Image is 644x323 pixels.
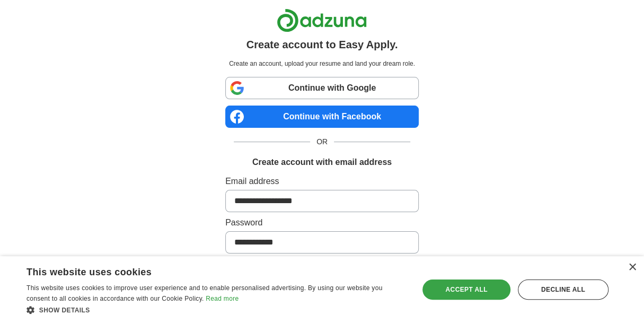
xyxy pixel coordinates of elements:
[39,307,90,314] span: Show details
[27,263,381,278] div: This website uses cookies
[225,175,419,188] label: Email address
[225,216,419,229] label: Password
[628,264,636,272] div: Close
[246,37,398,53] h1: Create account to Easy Apply.
[310,136,334,147] span: OR
[277,8,367,32] img: Adzuna logo
[227,59,417,68] p: Create an account, upload your resume and land your dream role.
[27,304,407,315] div: Show details
[225,77,419,99] a: Continue with Google
[252,156,392,169] h1: Create account with email address
[206,295,239,302] a: Read more, opens a new window
[518,280,608,300] div: Decline all
[27,284,382,302] span: This website uses cookies to improve user experience and to enable personalised advertising. By u...
[422,280,510,300] div: Accept all
[225,106,419,128] a: Continue with Facebook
